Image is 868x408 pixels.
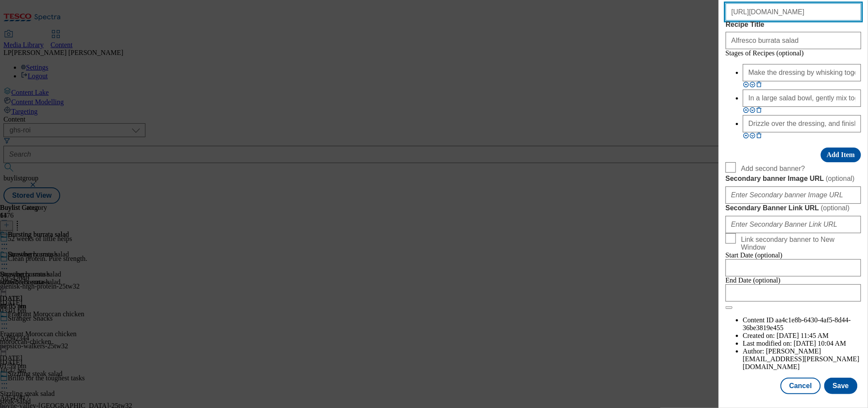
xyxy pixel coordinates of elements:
span: Stages of Recipes (optional) [726,49,804,57]
span: Start Date (optional) [726,251,783,259]
input: Enter Secondary Banner Link URL [726,216,861,233]
input: Enter Date [726,259,861,276]
button: Save [824,378,858,394]
span: [PERSON_NAME][EMAIL_ADDRESS][PERSON_NAME][DOMAIN_NAME] [743,347,859,370]
li: Author: [743,347,861,371]
span: [DATE] 10:04 AM [794,340,846,347]
li: Created on: [743,332,861,340]
button: Cancel [781,378,820,394]
span: Add second banner? [741,165,805,173]
input: Enter value [743,115,861,132]
span: [DATE] 11:45 AM [777,332,829,339]
input: Enter Date [726,284,861,302]
li: Last modified on: [743,340,861,347]
input: Enter Recipe Title [726,32,861,49]
input: Enter value [743,64,861,81]
span: aa4c1e8b-6430-4af5-8d44-36be3819e455 [743,316,851,331]
input: Enter Image URL [726,3,861,21]
button: Add Item [821,148,861,162]
span: ( optional ) [826,175,855,182]
span: Link secondary banner to New Window [741,236,858,251]
input: Enter Secondary banner Image URL [726,186,861,204]
li: Content ID [743,316,861,332]
span: ( optional ) [821,204,850,212]
label: Recipe Title [726,21,861,29]
span: End Date (optional) [726,276,781,284]
label: Secondary banner Image URL [726,174,861,183]
input: Enter value [743,90,861,107]
label: Secondary Banner Link URL [726,204,861,212]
